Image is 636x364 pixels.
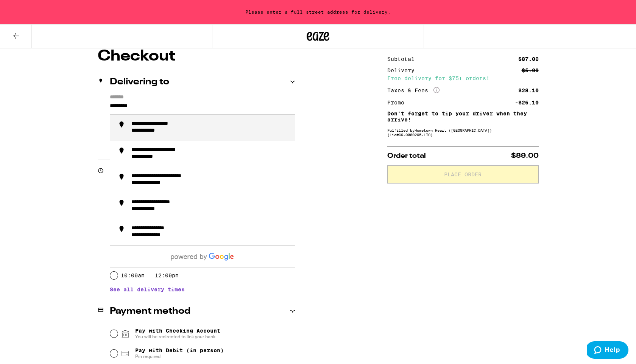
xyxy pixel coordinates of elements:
span: Pin required [135,353,224,359]
h1: Checkout [98,49,295,64]
div: $87.00 [518,56,539,62]
button: Place Order [387,165,539,184]
div: Delivery [387,68,420,73]
div: Taxes & Fees [387,87,440,94]
span: Pay with Checking Account [135,328,220,340]
h2: Payment method [110,307,190,316]
div: Free delivery for $75+ orders! [387,76,539,81]
span: Order total [387,152,426,159]
span: Place Order [444,172,482,177]
div: $28.10 [518,88,539,93]
div: -$26.10 [515,100,539,105]
span: Pay with Debit (in person) [135,347,224,353]
button: See all delivery times [110,287,185,292]
iframe: Opens a widget where you can find more information [587,341,628,360]
p: Don't forget to tip your driver when they arrive! [387,110,539,123]
div: Promo [387,100,410,105]
h2: Delivering to [110,78,169,87]
div: Subtotal [387,56,420,62]
div: Fulfilled by Hometown Heart ([GEOGRAPHIC_DATA]) (Lic# C9-0000295-LIC ) [387,128,539,137]
div: $5.00 [522,68,539,73]
label: 10:00am - 12:00pm [121,272,179,278]
span: You will be redirected to link your bank [135,334,220,340]
span: $89.00 [511,152,539,159]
